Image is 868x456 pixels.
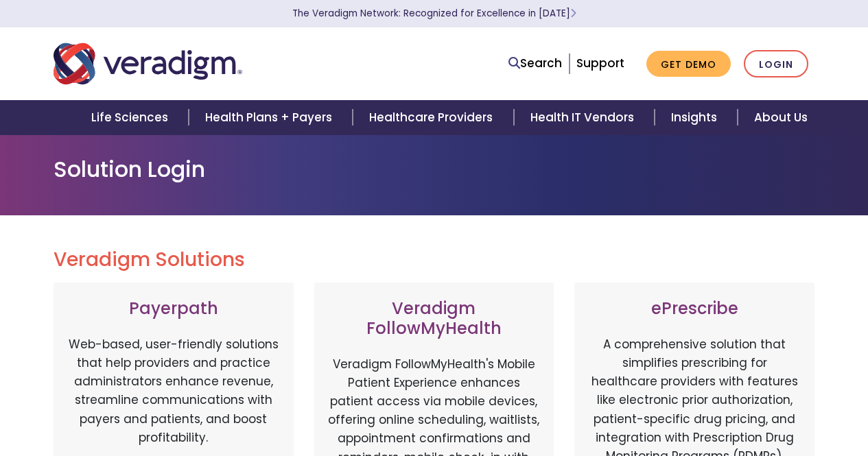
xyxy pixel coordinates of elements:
a: Login [744,50,808,78]
h3: Veradigm FollowMyHealth [328,299,541,339]
h3: Payerpath [67,299,280,319]
a: Healthcare Providers [353,100,513,135]
a: Health IT Vendors [514,100,655,135]
h2: Veradigm Solutions [54,248,815,272]
img: Veradigm logo [54,41,242,86]
a: Search [508,54,562,73]
h1: Solution Login [54,156,815,182]
h3: ePrescribe [588,299,801,319]
a: Health Plans + Payers [189,100,353,135]
a: About Us [738,100,824,135]
a: The Veradigm Network: Recognized for Excellence in [DATE]Learn More [292,7,576,20]
a: Get Demo [646,51,731,77]
a: Insights [655,100,738,135]
a: Support [576,55,624,71]
a: Life Sciences [75,100,189,135]
span: Learn More [570,7,576,20]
